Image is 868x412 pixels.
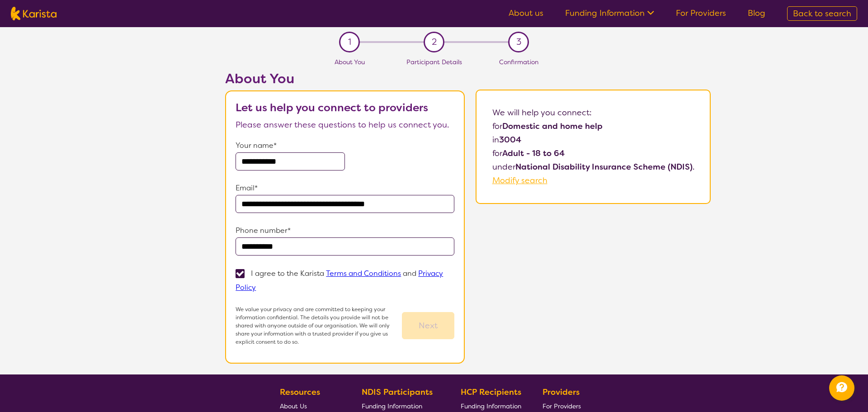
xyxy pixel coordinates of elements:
p: for [492,119,694,133]
span: Participant Details [406,58,462,66]
span: Funding Information [362,402,422,410]
span: About You [335,58,365,66]
p: We value your privacy and are committed to keeping your information confidential. The details you... [236,305,402,346]
span: Back to search [793,8,851,19]
h2: About You [225,71,465,87]
b: Adult - 18 to 64 [502,148,565,159]
a: For Providers [676,8,726,19]
b: NDIS Participants [362,387,433,398]
b: Domestic and home help [502,121,603,132]
span: 2 [432,35,437,49]
b: Let us help you connect to providers [236,100,428,115]
p: I agree to the Karista and [236,269,443,292]
span: Confirmation [499,58,538,66]
span: 3 [516,35,521,49]
button: Channel Menu [829,375,854,401]
b: HCP Recipients [461,387,521,398]
b: 3004 [499,134,521,145]
p: in [492,133,694,147]
p: for [492,147,694,160]
span: For Providers [542,402,581,410]
p: under . [492,160,694,174]
span: 1 [348,35,351,49]
a: Terms and Conditions [326,269,401,278]
span: About Us [280,402,307,410]
a: Blog [748,8,765,19]
b: Resources [280,387,320,398]
p: Please answer these questions to help us connect you. [236,118,454,132]
a: About us [509,8,543,19]
p: Email* [236,181,454,195]
b: Providers [542,387,580,398]
a: Funding Information [565,8,654,19]
a: Back to search [787,6,857,21]
a: Modify search [492,175,547,186]
p: Your name* [236,139,454,152]
p: We will help you connect: [492,106,694,119]
p: Phone number* [236,224,454,237]
span: Funding Information [461,402,521,410]
img: Karista logo [11,7,57,20]
b: National Disability Insurance Scheme (NDIS) [515,161,693,172]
